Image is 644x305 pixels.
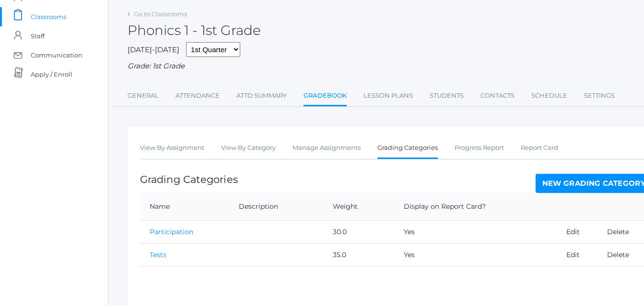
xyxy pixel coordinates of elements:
[140,193,229,221] th: Name
[521,138,558,158] a: Report Card
[31,26,45,45] span: Staff
[323,193,394,221] th: Weight
[150,227,193,236] a: Participation
[31,65,72,84] span: Apply / Enroll
[140,174,238,185] h1: Grading Categories
[150,250,166,259] a: Tests
[377,138,438,159] a: Grading Categories
[140,138,204,158] a: View By Assignment
[394,243,557,266] td: Yes
[531,86,567,105] a: Schedule
[430,86,464,105] a: Students
[566,250,580,259] a: Edit
[480,86,515,105] a: Contacts
[323,220,394,243] td: 30.0
[134,10,187,18] a: Go to Classrooms
[607,250,629,259] a: Delete
[236,86,287,105] a: Attd Summary
[229,193,323,221] th: Description
[363,86,413,105] a: Lesson Plans
[394,193,557,221] th: Display on Report Card?
[607,227,629,236] a: Delete
[293,138,361,158] a: Manage Assignments
[31,45,82,65] span: Communication
[221,138,276,158] a: View By Category
[584,86,615,105] a: Settings
[128,45,179,54] span: [DATE]-[DATE]
[176,86,220,105] a: Attendance
[323,243,394,266] td: 35.0
[304,86,347,107] a: Gradebook
[31,7,66,26] span: Classrooms
[394,220,557,243] td: Yes
[455,138,504,158] a: Progress Report
[128,23,261,38] h2: Phonics 1 - 1st Grade
[128,86,159,105] a: General
[566,227,580,236] a: Edit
